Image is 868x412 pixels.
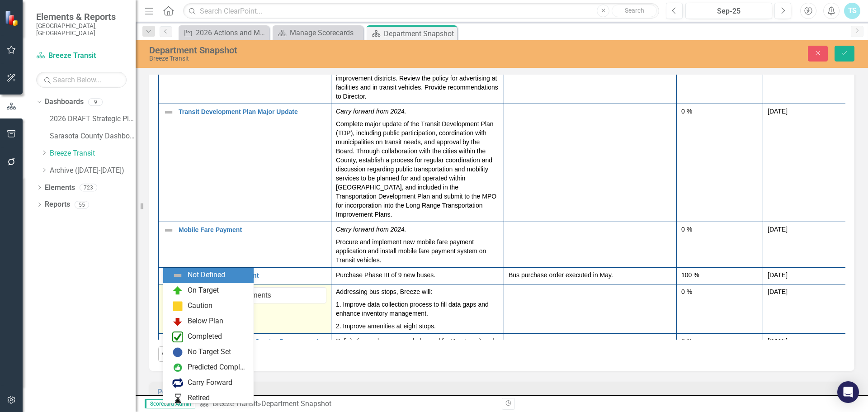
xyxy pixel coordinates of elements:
[172,316,183,327] img: Below Plan
[188,378,232,388] div: Carry Forward
[172,285,183,296] img: On Target
[183,3,659,19] input: Search ClearPoint...
[172,378,183,388] img: Carry Forward
[200,399,495,409] div: »
[336,118,499,219] p: Complete major update of the Transit Development Plan (TDP), including public participation, coor...
[45,183,75,193] a: Elements
[50,148,136,159] a: Breeze Transit
[188,301,212,311] div: Caution
[188,316,223,327] div: Below Plan
[36,11,127,22] span: Elements & Reports
[172,270,183,281] img: Not Defined
[172,362,183,373] img: Predicted Complete
[275,27,361,38] a: Manage Scorecards
[689,6,769,17] div: Sep-25
[181,27,267,38] a: 2026 Actions and Major Projects - Transit
[212,399,258,408] a: Breeze Transit
[681,225,758,234] div: 0 %
[172,347,183,358] img: No Target Set
[50,166,136,176] a: Archive ([DATE]-[DATE])
[681,336,758,346] div: 0 %
[172,301,183,312] img: Caution
[768,226,788,233] span: [DATE]
[384,28,455,39] div: Department Snapshot
[149,45,545,55] div: Department Snapshot
[844,3,860,19] button: TS
[188,287,326,304] input: Name
[179,227,326,233] a: Mobile Fare Payment
[196,27,267,38] div: 2026 Actions and Major Projects - Transit
[163,225,174,236] img: Not Defined
[336,320,499,331] p: 2. Improve amenities at eight stops.
[681,107,758,116] div: 0 %
[188,362,248,373] div: Predicted Complete
[681,270,758,279] div: 100 %
[261,399,331,408] div: Department Snapshot
[188,270,225,280] div: Not Defined
[188,331,222,342] div: Completed
[188,347,231,357] div: No Target Set
[80,184,97,191] div: 723
[336,270,499,279] p: Purchase Phase III of 9 new buses.
[768,337,788,345] span: [DATE]
[768,271,788,279] span: [DATE]
[336,226,406,233] em: Carry forward from 2024.
[336,298,499,320] p: 1. Improve data collection process to fill data gaps and enhance inventory management.
[149,55,545,62] div: Breeze Transit
[36,72,127,88] input: Search Below...
[179,109,326,115] a: Transit Development Plan Major Update
[336,336,499,355] p: Solicitation and recommended award for Paratransit and OnDemand services.
[88,98,103,106] div: 9
[681,287,758,296] div: 0 %
[336,287,499,298] p: Addressing bus stops, Breeze will:
[75,201,89,208] div: 55
[612,5,657,17] button: Search
[36,22,127,37] small: [GEOGRAPHIC_DATA], [GEOGRAPHIC_DATA]
[145,399,195,408] span: Scorecard Admin
[172,393,183,404] img: Retired
[685,3,772,19] button: Sep-25
[290,27,361,38] div: Manage Scorecards
[509,270,672,279] p: Bus purchase order executed in May.
[625,7,644,14] span: Search
[45,97,84,107] a: Dashboards
[768,288,788,295] span: [DATE]
[50,131,136,142] a: Sarasota County Dashboard
[188,285,219,296] div: On Target
[5,10,20,26] img: ClearPoint Strategy
[336,236,499,265] p: Procure and implement new mobile fare payment application and install mobile fare payment system ...
[188,393,210,403] div: Retired
[837,381,859,403] div: Open Intercom Messenger
[172,331,183,342] img: Completed
[50,114,136,124] a: 2026 DRAFT Strategic Plan
[36,51,127,61] a: Breeze Transit
[45,199,70,210] a: Reports
[163,107,174,118] img: Not Defined
[336,108,406,115] em: Carry forward from 2024.
[768,108,788,115] span: [DATE]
